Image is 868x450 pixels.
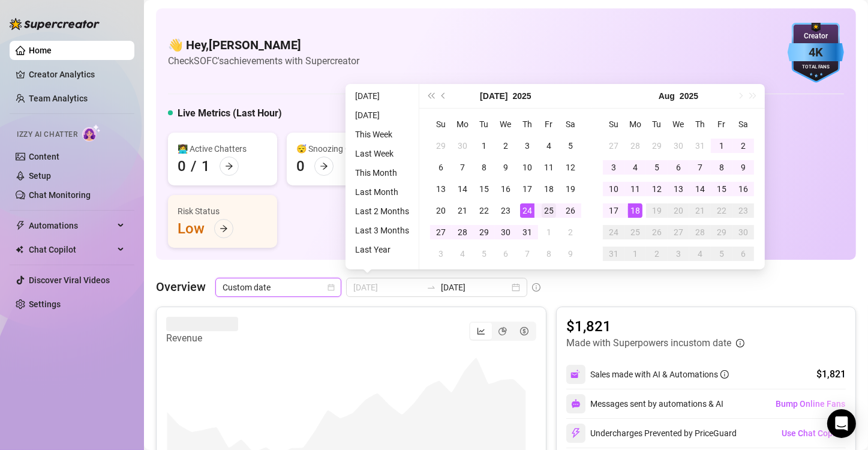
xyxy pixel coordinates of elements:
th: Tu [646,113,668,135]
div: 9 [563,247,578,261]
div: 20 [434,203,448,218]
li: Last Month [350,185,414,199]
td: 2025-08-02 [560,221,581,243]
article: Made with Superpowers in custom date [566,336,731,350]
li: Last 3 Months [350,223,414,238]
span: pie-chart [498,327,507,335]
th: Sa [732,113,754,135]
td: 2025-08-08 [538,243,560,265]
div: 9 [498,160,513,175]
td: 2025-08-07 [516,243,538,265]
span: thunderbolt [16,221,25,230]
div: Undercharges Prevented by PriceGuard [566,424,737,443]
td: 2025-09-05 [711,243,732,265]
td: 2025-07-31 [689,135,711,157]
a: Team Analytics [29,94,88,103]
a: Settings [29,299,61,309]
div: 0 [178,157,186,176]
div: 28 [455,225,470,239]
div: 8 [542,247,556,261]
th: Fr [538,113,560,135]
td: 2025-07-07 [452,157,473,178]
span: Use Chat Copilot [782,428,845,438]
div: 24 [520,203,534,218]
td: 2025-08-01 [711,135,732,157]
img: svg%3e [570,369,581,380]
div: 4 [542,139,556,153]
div: 5 [563,139,578,153]
a: Discover Viral Videos [29,275,110,285]
td: 2025-08-24 [603,221,624,243]
td: 2025-07-11 [538,157,560,178]
div: 18 [628,203,642,218]
th: Fr [711,113,732,135]
td: 2025-07-06 [430,157,452,178]
td: 2025-07-23 [495,200,516,221]
div: 4K [788,43,844,62]
td: 2025-08-01 [538,221,560,243]
td: 2025-08-27 [668,221,689,243]
td: 2025-08-22 [711,200,732,221]
span: Bump Online Fans [776,399,845,409]
div: 3 [606,160,621,175]
div: 21 [693,203,707,218]
td: 2025-07-02 [495,135,516,157]
img: svg%3e [570,428,581,439]
td: 2025-08-10 [603,178,624,200]
td: 2025-07-04 [538,135,560,157]
td: 2025-07-09 [495,157,516,178]
td: 2025-08-09 [732,157,754,178]
th: Su [603,113,624,135]
h4: 👋 Hey, [PERSON_NAME] [168,37,359,53]
td: 2025-07-12 [560,157,581,178]
button: Choose a month [480,84,507,108]
td: 2025-08-31 [603,243,624,265]
span: Izzy AI Chatter [17,129,77,140]
div: 26 [563,203,578,218]
div: 2 [650,247,664,261]
td: 2025-07-03 [516,135,538,157]
td: 2025-09-06 [732,243,754,265]
th: Su [430,113,452,135]
div: 29 [434,139,448,153]
td: 2025-07-05 [560,135,581,157]
li: This Week [350,127,414,142]
td: 2025-08-11 [624,178,646,200]
img: Chat Copilot [16,245,23,254]
span: Automations [29,216,114,235]
div: 😴 Snoozing Chatters [296,142,386,155]
button: Choose a year [680,84,698,108]
td: 2025-07-16 [495,178,516,200]
h5: Live Metrics (Last Hour) [178,106,282,121]
div: 20 [671,203,686,218]
img: logo-BBDzfeDw.svg [10,18,100,30]
div: 6 [671,160,686,175]
td: 2025-08-06 [668,157,689,178]
button: Choose a month [659,84,675,108]
div: 31 [693,139,707,153]
div: Creator [788,31,844,42]
div: Open Intercom Messenger [827,409,856,438]
span: line-chart [477,327,485,335]
div: 3 [434,247,448,261]
div: 29 [714,225,729,239]
button: Choose a year [513,84,531,108]
div: 27 [434,225,448,239]
th: Tu [473,113,495,135]
div: 14 [693,182,707,196]
td: 2025-07-27 [603,135,624,157]
td: 2025-08-19 [646,200,668,221]
td: 2025-08-02 [732,135,754,157]
td: 2025-07-08 [473,157,495,178]
li: Last 2 Months [350,204,414,218]
li: [DATE] [350,108,414,122]
img: blue-badge-DgoSNQY1.svg [788,23,844,83]
div: 8 [714,160,729,175]
div: 5 [477,247,491,261]
div: 28 [628,139,642,153]
div: 30 [671,139,686,153]
span: info-circle [720,370,729,379]
div: 0 [296,157,305,176]
td: 2025-07-15 [473,178,495,200]
span: calendar [328,284,335,291]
